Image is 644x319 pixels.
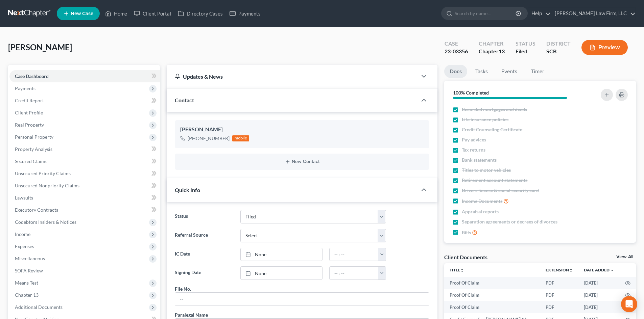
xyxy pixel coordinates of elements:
[9,180,160,192] a: Unsecured Nonpriority Claims
[460,268,464,272] i: unfold_more
[445,48,468,55] div: 23-03356
[499,48,505,54] span: 13
[175,73,409,80] div: Updates & News
[330,248,378,261] input: -- : --
[175,311,208,318] div: Paralegal Name
[15,292,39,298] span: Chapter 13
[462,187,539,194] span: Drivers license & social security card
[15,207,58,213] span: Executory Contracts
[479,48,505,55] div: Chapter
[232,135,249,141] div: mobile
[15,183,79,188] span: Unsecured Nonpriority Claims
[578,301,620,313] td: [DATE]
[15,73,49,79] span: Case Dashboard
[444,277,540,289] td: Proof Of Claim
[330,267,378,280] input: -- : --
[551,7,636,20] a: [PERSON_NAME] Law Firm, LLC
[180,126,424,134] div: [PERSON_NAME]
[71,11,93,16] span: New Case
[15,268,43,273] span: SOFA Review
[15,243,34,249] span: Expenses
[15,195,33,201] span: Lawsuits
[462,198,502,205] span: Income Documents
[15,256,45,261] span: Miscellaneous
[15,85,35,91] span: Payments
[9,70,160,82] a: Case Dashboard
[540,301,578,313] td: PDF
[15,122,44,128] span: Real Property
[496,65,523,78] a: Events
[15,280,38,286] span: Means Test
[174,7,226,20] a: Directory Cases
[226,7,264,20] a: Payments
[9,204,160,216] a: Executory Contracts
[444,254,487,261] div: Client Documents
[241,248,322,261] a: None
[578,289,620,301] td: [DATE]
[462,177,527,184] span: Retirement account statements
[9,143,160,155] a: Property Analysis
[578,277,620,289] td: [DATE]
[479,40,505,48] div: Chapter
[462,126,522,133] span: Credit Counseling Certificate
[462,106,527,113] span: Recorded mortgages and deeds
[621,296,637,312] div: Open Intercom Messenger
[175,293,429,305] input: --
[8,42,72,52] span: [PERSON_NAME]
[130,7,174,20] a: Client Portal
[171,210,237,223] label: Status
[540,289,578,301] td: PDF
[528,7,551,20] a: Help
[540,277,578,289] td: PDF
[462,147,485,153] span: Tax returns
[241,267,322,280] a: None
[175,187,200,193] span: Quick Info
[470,65,493,78] a: Tasks
[450,267,464,272] a: Titleunfold_more
[171,229,237,242] label: Referral Source
[9,95,160,107] a: Credit Report
[15,170,71,176] span: Unsecured Priority Claims
[546,48,571,55] div: SCB
[15,219,76,225] span: Codebtors Insiders & Notices
[584,267,614,272] a: Date Added expand_more
[9,155,160,167] a: Secured Claims
[616,255,633,259] a: View All
[9,167,160,180] a: Unsecured Priority Claims
[171,266,237,280] label: Signing Date
[462,208,499,215] span: Appraisal reports
[453,90,489,96] strong: 100% Completed
[9,192,160,204] a: Lawsuits
[15,98,44,103] span: Credit Report
[15,304,63,310] span: Additional Documents
[175,97,194,103] span: Contact
[546,267,573,272] a: Extensionunfold_more
[569,268,573,272] i: unfold_more
[445,40,468,48] div: Case
[444,301,540,313] td: Proof Of Claim
[15,231,30,237] span: Income
[525,65,550,78] a: Timer
[175,285,191,292] div: File No.
[462,229,471,236] span: Bills
[15,158,47,164] span: Secured Claims
[15,146,52,152] span: Property Analysis
[180,159,424,164] button: New Contact
[462,218,557,225] span: Separation agreements or decrees of divorces
[516,48,535,55] div: Filed
[516,40,535,48] div: Status
[9,265,160,277] a: SOFA Review
[581,40,628,55] button: Preview
[15,110,43,115] span: Client Profile
[546,40,571,48] div: District
[455,7,517,20] input: Search by name...
[444,289,540,301] td: Proof Of Claim
[462,167,511,174] span: Titles to motor vehicles
[102,7,130,20] a: Home
[610,268,614,272] i: expand_more
[462,116,508,123] span: Life insurance policies
[171,248,237,261] label: IC Date
[188,135,230,142] div: [PHONE_NUMBER]
[444,65,467,78] a: Docs
[15,134,53,140] span: Personal Property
